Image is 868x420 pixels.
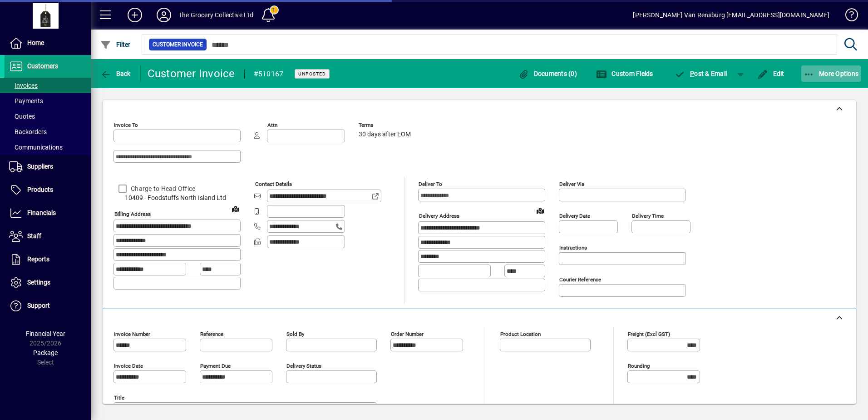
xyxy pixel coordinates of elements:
[27,39,44,46] span: Home
[633,8,829,22] div: [PERSON_NAME] Van Rensburg [EMAIL_ADDRESS][DOMAIN_NAME]
[98,36,133,53] button: Filter
[559,213,590,219] mat-label: Delivery date
[27,186,53,193] span: Products
[178,8,254,22] div: The Grocery Collective Ltd
[9,128,47,135] span: Backorders
[5,32,91,55] a: Home
[559,181,584,187] mat-label: Deliver via
[359,122,413,128] span: Terms
[254,67,284,81] div: #510167
[5,179,91,201] a: Products
[518,70,577,77] span: Documents (0)
[200,363,231,369] mat-label: Payment due
[286,331,304,337] mat-label: Sold by
[114,363,143,369] mat-label: Invoice date
[27,62,58,70] span: Customers
[27,209,56,216] span: Financials
[26,330,65,337] span: Financial Year
[838,2,857,31] a: Knowledge Base
[114,122,138,128] mat-label: Invoice To
[675,70,727,77] span: ost & Email
[5,109,91,124] a: Quotes
[596,70,653,77] span: Custom Fields
[228,201,243,216] a: View on map
[391,331,424,337] mat-label: Order number
[114,395,124,401] mat-label: Title
[804,70,859,77] span: More Options
[755,65,787,82] button: Edit
[298,71,326,77] span: Unposted
[9,82,38,89] span: Invoices
[757,70,784,77] span: Edit
[628,331,670,337] mat-label: Freight (excl GST)
[5,140,91,155] a: Communications
[120,7,149,23] button: Add
[5,271,91,294] a: Settings
[594,65,656,82] button: Custom Fields
[91,65,141,82] app-page-header-button: Back
[5,155,91,178] a: Suppliers
[670,65,732,82] button: Post & Email
[100,70,131,77] span: Back
[286,363,321,369] mat-label: Delivery status
[114,331,150,337] mat-label: Invoice number
[559,276,601,283] mat-label: Courier Reference
[267,122,277,128] mat-label: Attn
[27,255,49,263] span: Reports
[153,40,203,49] span: Customer Invoice
[5,202,91,225] a: Financials
[5,78,91,93] a: Invoices
[98,65,133,82] button: Back
[9,113,35,120] span: Quotes
[113,193,241,203] span: 10409 - Foodstuffs North Island Ltd
[632,213,664,219] mat-label: Delivery time
[801,65,861,82] button: More Options
[559,245,587,251] mat-label: Instructions
[148,66,235,81] div: Customer Invoice
[200,331,223,337] mat-label: Reference
[100,41,131,48] span: Filter
[419,181,442,187] mat-label: Deliver To
[5,295,91,317] a: Support
[27,279,50,286] span: Settings
[516,65,579,82] button: Documents (0)
[27,302,50,309] span: Support
[533,203,547,218] a: View on map
[500,331,541,337] mat-label: Product location
[33,349,58,356] span: Package
[5,93,91,109] a: Payments
[5,124,91,140] a: Backorders
[5,225,91,248] a: Staff
[149,7,178,23] button: Profile
[27,232,41,240] span: Staff
[9,144,63,151] span: Communications
[27,163,53,170] span: Suppliers
[9,97,43,105] span: Payments
[628,363,650,369] mat-label: Rounding
[5,248,91,271] a: Reports
[690,70,694,77] span: P
[359,131,411,138] span: 30 days after EOM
